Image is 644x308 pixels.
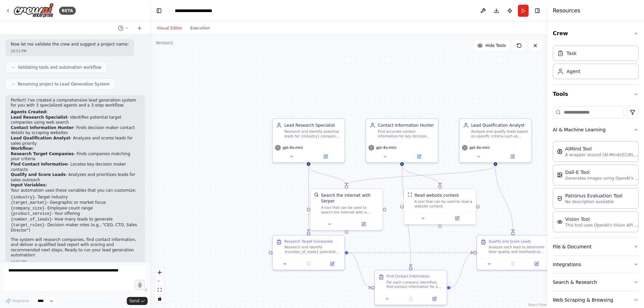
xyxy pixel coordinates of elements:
li: - Employee count range [11,206,140,211]
button: No output available [296,260,321,267]
div: Dall-E Tool [565,169,639,176]
span: Renaming project to Lead Generation System [18,81,110,87]
button: toggle interactivity [155,294,164,303]
li: - Locates key decision maker contacts [11,162,140,172]
button: Hide left sidebar [154,6,164,15]
p: The system will research companies, find contact information, and deliver a qualified lead report... [11,237,140,258]
div: Research Target Companies [284,239,333,244]
div: Find Contact Information [386,274,430,279]
p: No description available [565,199,623,204]
div: 10:53 PM [11,49,129,54]
p: Generates images using OpenAI's Dall-E model. [565,176,639,181]
span: Improve [12,298,29,304]
li: - Your offering [11,211,140,217]
strong: Find Contact Information [11,162,68,167]
div: Agent [567,68,580,75]
button: Click to speak your automation idea [135,280,145,290]
div: Qualify and Score Leads [489,239,531,244]
p: A wrapper around [AI-Minds]([URL][DOMAIN_NAME]). Useful for when you need answers to questions fr... [565,152,639,158]
div: Research and identify {number_of_leads} potential companies in the {industry} industry that match... [284,245,341,254]
button: zoom out [155,277,164,286]
span: gpt-4o-mini [282,145,303,150]
button: Switch to previous chat [115,24,131,32]
button: Open in side panel [440,215,473,222]
code: {industry} [11,195,35,200]
button: Integrations [553,256,639,273]
div: SerperDevToolSearch the internet with SerperA tool that can be used to search the internet with a... [310,188,383,231]
a: React Flow attribution [528,303,546,307]
p: Perfect! I've created a comprehensive lead generation system for you with 3 specialized agents an... [11,98,140,108]
div: ScrapeWebsiteToolRead website contentA tool that can be used to read a website content. [404,188,477,225]
button: Crew [553,24,639,43]
g: Edge from b3f111bf-60be-463a-83dd-3a7b694b6e0d to 68c07728-a625-4046-806f-740d94620b23 [306,166,311,232]
p: Your automation uses these variables that you can customize: [11,188,140,193]
li: - Finds companies matching your criteria [11,151,140,162]
g: Edge from 36b42b04-732d-43bb-b29e-1186cd09afb9 to e22f2ce7-b3a5-44b9-81ca-017aea62b844 [343,166,498,185]
img: Logo [13,3,54,18]
img: DallETool [557,172,562,178]
g: Edge from 68c07728-a625-4046-806f-740d94620b23 to 18f84a91-36a8-4157-ab30-63c19e167f6c [348,250,371,291]
g: Edge from 18f84a91-36a8-4157-ab30-63c19e167f6c to e5a4e471-26bb-438e-89d8-3da955d3e6af [450,250,473,291]
div: Research Target CompaniesResearch and identify {number_of_leads} potential companies in the {indu... [272,235,345,270]
div: Task [567,50,577,57]
code: {target_roles} [11,223,45,228]
li: - How many leads to generate [11,217,140,223]
div: AI & Machine Learning [553,138,639,238]
li: - Identifies potential target companies using web search [11,115,140,125]
button: Improve [3,297,32,305]
strong: Research Target Companies [11,151,74,156]
div: Contact Information Hunter [378,122,434,128]
img: VisionTool [557,219,562,225]
div: Lead Qualification Analyst [471,122,528,128]
img: ScrapeWebsiteTool [408,192,412,197]
div: Qualify and Score LeadsAnalyze each lead to determine their quality and likelihood to convert. Re... [476,235,549,270]
button: Tools [553,85,639,104]
img: AIMindTool [557,149,562,154]
button: Send [127,297,148,305]
li: - Decision maker roles (e.g., "CEO, CTO, Sales Director") [11,223,140,233]
strong: Lead Qualification Analyst [11,136,70,140]
span: gpt-4o-mini [470,145,490,150]
button: Open in side panel [309,153,342,160]
button: Open in side panel [496,153,529,160]
div: Search the internet with Serper [321,192,379,204]
g: Edge from fe8c2b4b-8a68-452e-84b8-b2b56dffa98e to 18f84a91-36a8-4157-ab30-63c19e167f6c [399,166,414,267]
button: Hide right sidebar [533,6,542,15]
code: {number_of_leads} [11,217,52,222]
div: Find Contact InformationFor each company identified, find contact information for key decision ma... [374,270,447,305]
button: zoom in [155,268,164,277]
button: Visual Editor [153,24,186,32]
div: Read website content [415,192,459,198]
button: No output available [398,295,423,302]
strong: Lead Research Specialist [11,115,67,120]
div: A tool that can be used to search the internet with a search_query. Supports different search typ... [321,205,379,214]
code: {company_size} [11,206,45,211]
button: Open in side panel [424,295,444,302]
span: Send [129,298,140,304]
span: gpt-4o-mini [376,145,396,150]
strong: Workflow: [11,146,34,151]
div: Patronus Evaluation Tool [565,192,623,199]
div: Find accurate contact information for key decision makers at target companies, including email ad... [378,129,434,139]
div: A tool that can be used to read a website content. [415,199,472,209]
button: Execution [186,24,214,32]
div: Analyze and qualify leads based on specific criteria such as budget indicators, recent growth, te... [471,129,528,139]
button: Start a new chat [134,24,145,32]
div: Lead Research Specialist [284,122,341,128]
div: Version 1 [156,40,173,46]
strong: Qualify and Score Leads [11,172,66,177]
button: fit view [155,286,164,294]
button: Hide Tools [473,40,510,51]
div: Lead Research SpecialistResearch and identify potential leads for {industry} companies by finding... [272,118,345,163]
div: Vision Tool [565,216,639,223]
strong: Input Variables: [11,183,47,187]
button: Open in side panel [527,260,547,267]
code: {product_service} [11,211,52,216]
span: Hide Tools [485,43,506,48]
g: Edge from b3f111bf-60be-463a-83dd-3a7b694b6e0d to e22f2ce7-b3a5-44b9-81ca-017aea62b844 [306,166,350,185]
div: Research and identify potential leads for {industry} companies by finding businesses that match t... [284,129,341,139]
button: No output available [500,260,525,267]
img: SerperDevTool [314,192,319,197]
button: Open in side panel [322,260,342,267]
div: React Flow controls [155,268,164,303]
